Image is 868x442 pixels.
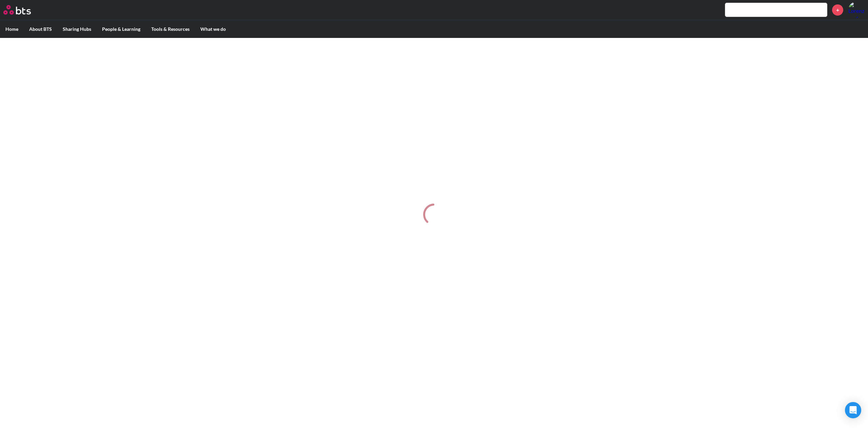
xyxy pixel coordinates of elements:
[832,4,843,16] a: +
[146,20,195,38] label: Tools & Resources
[848,2,865,18] img: Lorenzo Andretti
[848,2,865,18] a: Profile
[195,20,231,38] label: What we do
[3,5,31,15] img: BTS Logo
[845,402,861,418] div: Open Intercom Messenger
[24,20,57,38] label: About BTS
[97,20,146,38] label: People & Learning
[3,5,43,15] a: Go home
[57,20,97,38] label: Sharing Hubs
